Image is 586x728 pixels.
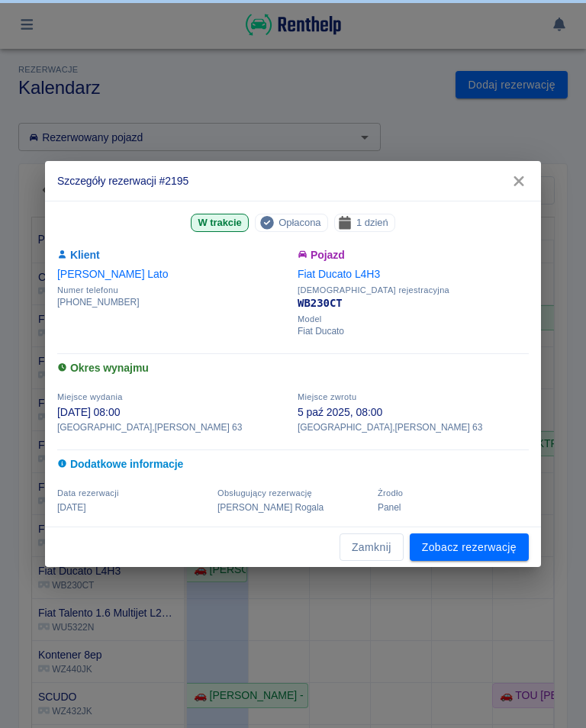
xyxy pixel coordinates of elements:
span: Miejsce wydania [57,392,123,401]
p: [GEOGRAPHIC_DATA] , [PERSON_NAME] 63 [298,420,529,434]
p: [GEOGRAPHIC_DATA] , [PERSON_NAME] 63 [57,420,288,434]
span: Żrodło [378,488,403,498]
a: [PERSON_NAME] Lato [57,268,168,280]
span: Opłacona [272,214,327,230]
p: WB230CT [298,295,529,311]
span: W trakcie [192,214,247,230]
h6: Pojazd [298,247,529,263]
a: Fiat Ducato L4H3 [298,268,380,280]
p: Fiat Ducato [298,324,529,338]
span: Obsługujący rezerwację [217,488,312,498]
p: [PERSON_NAME] Rogala [217,501,369,514]
h6: Okres wynajmu [57,360,529,376]
h2: Szczegóły rezerwacji #2195 [45,161,541,201]
button: Zamknij [340,533,404,562]
p: [DATE] 08:00 [57,404,288,420]
p: 5 paź 2025, 08:00 [298,404,529,420]
h6: Dodatkowe informacje [57,456,529,472]
span: Model [298,314,529,324]
span: 1 dzień [350,214,394,230]
span: Numer telefonu [57,285,288,295]
span: Data rezerwacji [57,488,119,498]
p: Panel [378,501,529,514]
span: Miejsce zwrotu [298,392,356,401]
p: [DATE] [57,501,208,514]
a: Zobacz rezerwację [410,533,529,562]
h6: Klient [57,247,288,263]
p: [PHONE_NUMBER] [57,295,288,309]
span: [DEMOGRAPHIC_DATA] rejestracyjna [298,285,529,295]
